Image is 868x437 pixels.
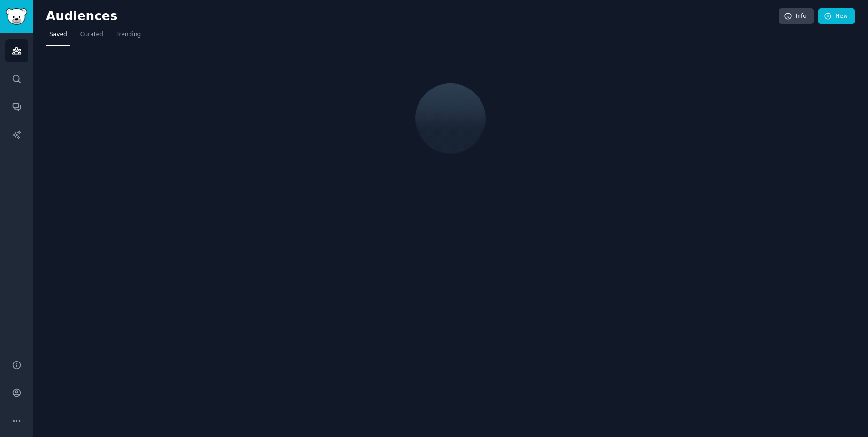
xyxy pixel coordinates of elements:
[46,9,779,24] h2: Audiences
[818,8,855,24] a: New
[6,8,27,25] img: GummySearch logo
[80,30,103,39] span: Curated
[113,27,144,46] a: Trending
[49,30,67,39] span: Saved
[116,30,141,39] span: Trending
[77,27,107,46] a: Curated
[46,27,70,46] a: Saved
[779,8,814,24] a: Info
